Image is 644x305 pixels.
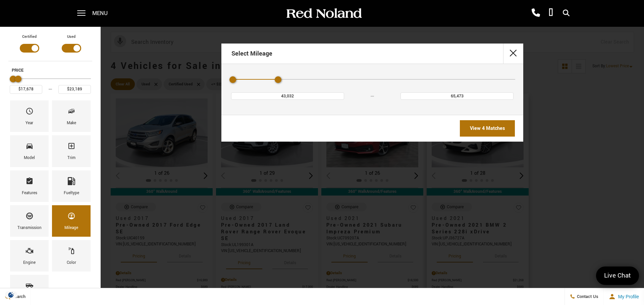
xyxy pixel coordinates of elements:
[67,245,75,259] span: Color
[615,294,639,299] span: My Profile
[52,135,91,167] div: TrimTrim
[231,44,272,63] h2: Select Mileage
[64,224,78,232] div: Mileage
[15,76,21,82] div: Maximum Price
[52,205,91,237] div: MileageMileage
[64,189,79,197] div: Fueltype
[67,154,75,162] div: Trim
[10,73,91,94] div: Price
[67,140,75,154] span: Trim
[10,205,49,237] div: TransmissionTransmission
[10,170,49,202] div: FeaturesFeatures
[10,240,49,272] div: EngineEngine
[10,100,49,132] div: YearYear
[460,120,515,137] a: View 4 Matches
[10,76,16,82] div: Minimum Price
[67,33,75,40] label: Used
[3,291,19,298] section: Click to Open Cookie Consent Modal
[17,224,42,232] div: Transmission
[25,140,34,154] span: Model
[604,288,644,305] button: Open user profile menu
[25,120,33,127] div: Year
[25,175,34,189] span: Features
[67,210,75,224] span: Mileage
[67,105,75,120] span: Make
[10,135,49,167] div: ModelModel
[275,76,281,83] div: Maximum Mileage
[25,105,34,120] span: Year
[12,67,89,73] h5: Price
[22,33,37,40] label: Certified
[23,259,36,266] div: Engine
[67,175,75,189] span: Fueltype
[3,291,19,298] img: Opt-Out Icon
[25,280,34,294] span: Bodystyle
[285,8,362,19] img: Red Noland Auto Group
[52,100,91,132] div: MakeMake
[503,44,523,64] button: close
[58,85,91,94] input: Maximum
[400,92,514,100] input: Maximum
[8,33,92,61] div: Filter by Vehicle Type
[25,245,34,259] span: Engine
[601,271,634,280] span: Live Chat
[10,85,42,94] input: Minimum
[67,259,76,266] div: Color
[52,240,91,272] div: ColorColor
[24,154,35,162] div: Model
[52,170,91,202] div: FueltypeFueltype
[67,120,76,127] div: Make
[575,294,598,300] span: Contact Us
[22,189,37,197] div: Features
[229,76,236,83] div: Minimum Mileage
[231,92,344,100] input: Minimum
[25,210,34,224] span: Transmission
[229,74,515,100] div: Mileage
[596,266,639,285] a: Live Chat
